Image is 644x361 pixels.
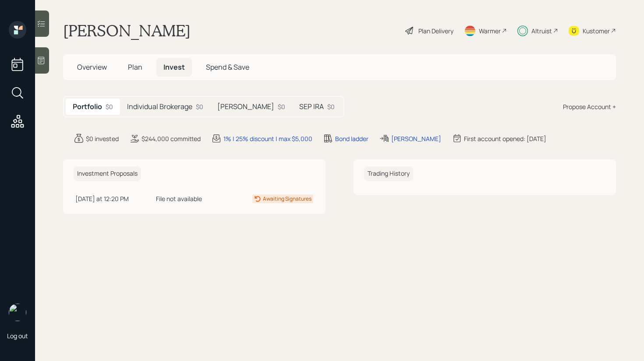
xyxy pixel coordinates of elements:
div: Awaiting Signatures [263,195,311,203]
h5: Portfolio [73,103,102,111]
h6: Trading History [364,166,413,181]
div: Kustomer [583,26,610,35]
div: Warmer [479,26,501,35]
span: Spend & Save [206,62,249,72]
div: Altruist [531,26,552,35]
div: File not available [156,194,223,203]
div: $244,000 committed [142,134,201,143]
span: Plan [128,62,142,72]
div: $0 [196,102,203,111]
span: Overview [77,62,107,72]
div: First account opened: [DATE] [464,134,546,143]
h5: SEP IRA [299,103,324,111]
h5: [PERSON_NAME] [217,103,274,111]
div: [DATE] at 12:20 PM [75,194,152,203]
h1: [PERSON_NAME] [63,21,191,40]
div: $0 invested [86,134,119,143]
div: Bond ladder [335,134,368,143]
span: Invest [163,62,185,72]
div: Propose Account + [563,102,616,111]
h5: Individual Brokerage [127,103,192,111]
div: 1% | 25% discount | max $5,000 [223,134,312,143]
img: retirable_logo.png [9,304,26,321]
div: $0 [278,102,285,111]
div: Plan Delivery [418,26,453,35]
div: $0 [327,102,335,111]
div: Log out [7,332,28,340]
div: $0 [106,102,113,111]
div: [PERSON_NAME] [391,134,441,143]
h6: Investment Proposals [74,166,141,181]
